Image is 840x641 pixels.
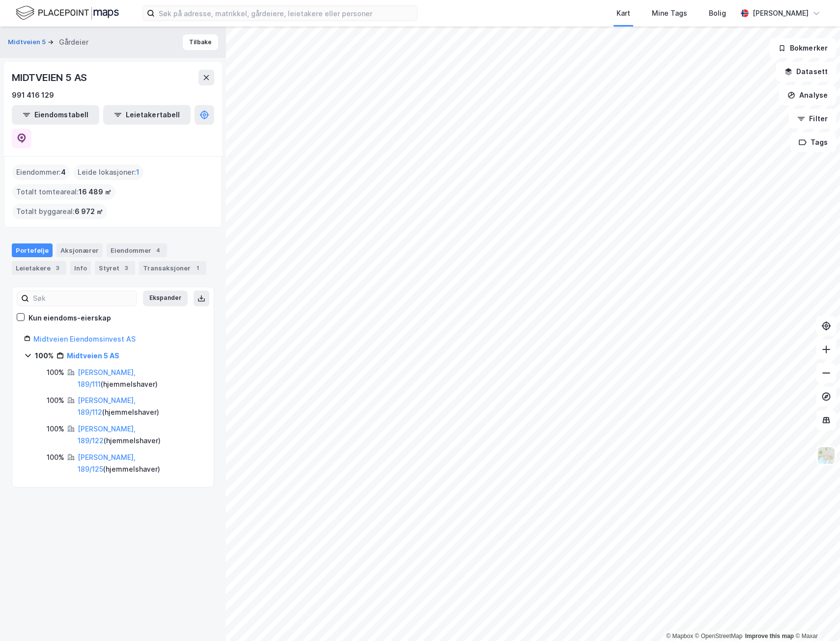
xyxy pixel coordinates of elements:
div: 3 [53,263,62,273]
span: 4 [61,166,66,178]
div: Aksjonærer [56,243,103,257]
div: Eiendommer [107,243,167,257]
a: Mapbox [666,633,693,640]
div: Gårdeier [59,36,88,48]
div: Info [70,261,91,275]
span: 6 972 ㎡ [75,206,103,217]
button: Bokmerker [770,38,836,58]
button: Tags [790,133,836,152]
a: Midtveien Eiendomsinvest AS [33,335,136,343]
div: ( hjemmelshaver ) [78,367,202,390]
button: Filter [789,109,836,129]
div: Styret [95,261,135,275]
a: Midtveien 5 AS [67,351,119,360]
button: Datasett [776,62,836,81]
div: 100% [47,452,64,463]
img: Z [817,446,836,465]
div: ( hjemmelshaver ) [78,423,202,447]
span: 1 [136,166,140,178]
iframe: Chat Widget [791,594,840,641]
button: Ekspander [143,291,188,306]
a: [PERSON_NAME], 189/111 [78,368,136,388]
a: [PERSON_NAME], 189/122 [78,425,136,445]
div: Mine Tags [652,7,687,19]
button: Eiendomstabell [12,105,99,125]
div: Kart [616,7,630,19]
a: [PERSON_NAME], 189/125 [78,453,136,473]
div: Portefølje [12,243,53,257]
div: 100% [47,423,64,435]
button: Midtveien 5 [8,37,48,47]
div: 100% [47,367,64,378]
div: Kun eiendoms-eierskap [28,312,111,324]
span: 16 489 ㎡ [79,186,112,198]
div: 100% [47,395,64,406]
div: Leietakere [12,261,66,275]
input: Søk på adresse, matrikkel, gårdeiere, leietakere eller personer [155,6,417,21]
div: Transaksjoner [139,261,206,275]
div: MIDTVEIEN 5 AS [12,70,89,85]
div: 100% [35,350,54,362]
div: Totalt byggareal : [12,204,107,219]
div: Eiendommer : [12,164,70,180]
div: 3 [121,263,131,273]
div: Leide lokasjoner : [74,164,143,180]
button: Tilbake [183,34,218,50]
img: logo.f888ab2527a4732fd821a326f86c7f29.svg [16,4,119,22]
div: ( hjemmelshaver ) [78,395,202,418]
a: OpenStreetMap [695,633,743,640]
div: ( hjemmelshaver ) [78,452,202,475]
div: 1 [193,263,202,273]
div: 4 [153,245,163,255]
div: [PERSON_NAME] [753,7,809,19]
div: Bolig [709,7,726,19]
a: Improve this map [745,633,794,640]
button: Analyse [779,85,836,105]
button: Leietakertabell [103,105,191,125]
div: 991 416 129 [12,89,54,101]
input: Søk [29,291,137,306]
a: [PERSON_NAME], 189/112 [78,396,136,416]
div: Totalt tomteareal : [12,184,115,200]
